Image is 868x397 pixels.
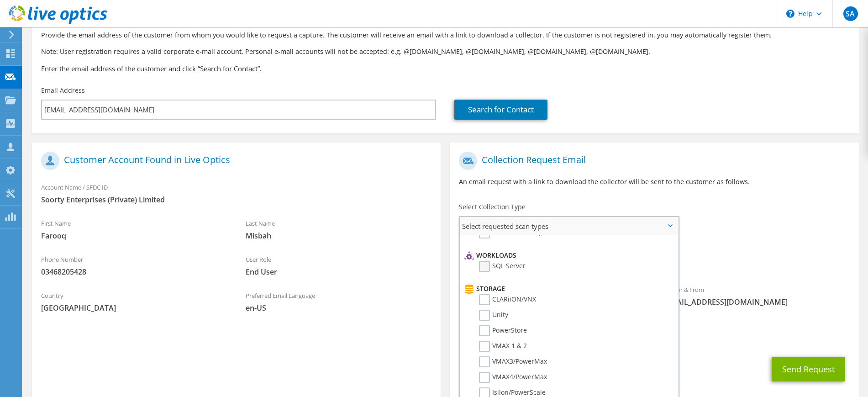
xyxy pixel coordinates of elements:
label: SQL Server [479,261,526,272]
span: End User [246,267,432,277]
div: To [450,280,654,312]
li: Workloads [462,250,673,261]
label: VMAX4/PowerMax [479,372,547,383]
div: Country [32,286,237,318]
h3: Enter the email address of the customer and click “Search for Contact”. [41,64,850,74]
span: en-US [246,303,432,313]
p: Provide the email address of the customer from whom you would like to request a capture. The cust... [41,30,850,40]
svg: \n [786,10,794,18]
div: Phone Number [32,250,237,281]
a: Search for Contact [454,100,547,120]
h1: Collection Request Email [459,152,845,170]
div: Last Name [237,214,441,245]
span: Misbah [246,231,432,241]
span: Select requested scan types [460,217,678,235]
div: Account Name / SFDC ID [32,178,441,209]
label: VMAX3/PowerMax [479,356,547,367]
div: Requested Collections [450,239,858,275]
span: SA [843,6,858,21]
label: Select Collection Type [459,202,526,212]
div: User Role [237,250,441,281]
span: [EMAIL_ADDRESS][DOMAIN_NAME] [663,297,850,307]
li: Storage [462,283,673,294]
span: [GEOGRAPHIC_DATA] [41,303,227,313]
h1: Customer Account Found in Live Optics [41,152,427,170]
label: Email Address [41,86,85,95]
label: PowerStore [479,325,527,336]
label: Unity [479,310,508,321]
span: 03468205428 [41,267,227,277]
span: Soorty Enterprises (Private) Limited [41,195,431,205]
label: VMAX 1 & 2 [479,341,527,352]
div: Sender & From [654,280,859,312]
span: Farooq [41,231,227,241]
p: An email request with a link to download the collector will be sent to the customer as follows. [459,177,849,187]
div: First Name [32,214,237,245]
p: Note: User registration requires a valid corporate e-mail account. Personal e-mail accounts will ... [41,47,850,57]
div: Preferred Email Language [237,286,441,318]
button: Send Request [772,357,845,381]
label: CLARiiON/VNX [479,294,536,305]
div: CC & Reply To [450,316,858,348]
